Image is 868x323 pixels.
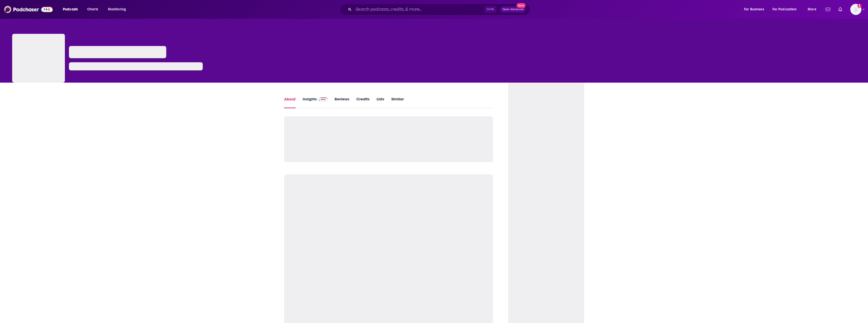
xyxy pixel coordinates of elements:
[503,8,524,11] span: Open Advanced
[857,4,861,8] svg: Add a profile image
[303,97,328,108] a: InsightsPodchaser Pro
[87,6,98,13] span: Charts
[484,6,496,13] span: Ctrl K
[377,97,384,108] a: Lists
[108,6,126,13] span: Monitoring
[344,4,535,15] div: Search podcasts, credits, & more...
[63,6,78,13] span: Podcasts
[391,97,404,108] a: Similar
[836,5,844,14] a: Show notifications dropdown
[4,5,53,14] img: Podchaser - Follow, Share and Rate Podcasts
[354,5,484,13] input: Search podcasts, credits, & more...
[84,5,101,13] a: Charts
[804,5,823,13] button: open menu
[356,97,370,108] a: Credits
[808,6,816,13] span: More
[824,5,832,14] a: Show notifications dropdown
[850,4,861,15] button: Show profile menu
[850,4,861,15] span: Logged in as BrunswickDigital
[741,5,770,13] button: open menu
[772,6,797,13] span: For Podcasters
[59,5,84,13] button: open menu
[744,6,764,13] span: For Business
[104,5,133,13] button: open menu
[850,4,861,15] img: User Profile
[500,6,526,12] button: Open AdvancedNew
[284,97,296,108] a: About
[769,5,804,13] button: open menu
[335,97,349,108] a: Reviews
[516,3,526,8] span: New
[319,97,328,101] img: Podchaser Pro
